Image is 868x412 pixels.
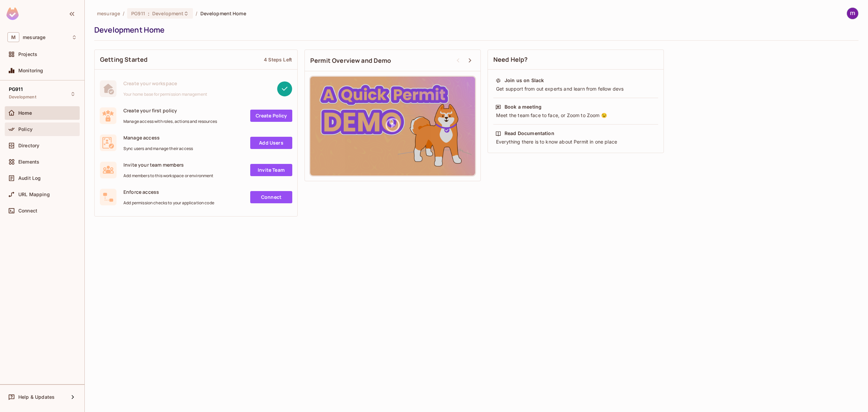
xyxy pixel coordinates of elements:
span: Manage access [123,134,193,141]
span: : [147,11,150,16]
div: Book a meeting [505,104,541,110]
span: Audit Log [18,175,41,181]
div: Get support from out experts and learn from fellow devs [495,86,656,92]
span: Need Help? [493,55,528,64]
span: Elements [18,159,39,165]
span: Help & Updates [18,394,55,400]
span: Enforce access [123,189,214,195]
span: Development [9,94,36,100]
a: Add Users [250,137,292,149]
span: Add permission checks to your application code [123,200,214,206]
span: PG911 [9,87,23,92]
span: Home [18,110,32,116]
span: Projects [18,52,37,57]
span: Monitoring [18,68,43,73]
div: Development Home [94,25,855,35]
img: mathieu hamel [847,8,858,19]
span: Getting Started [100,55,147,64]
span: URL Mapping [18,192,50,197]
span: Invite your team members [123,162,214,168]
span: Manage access with roles, actions and resources [123,119,217,124]
span: PG911 [131,10,145,17]
img: SReyMgAAAABJRU5ErkJggg== [6,7,19,20]
div: Join us on Slack [505,77,544,84]
span: Workspace: mesurage [23,35,45,40]
div: Read Documentation [505,130,554,137]
div: Everything there is to know about Permit in one place [495,138,656,145]
span: Add members to this workspace or environment [123,173,214,179]
li: / [123,10,124,17]
span: M [7,32,19,42]
span: Directory [18,143,39,148]
span: Connect [18,208,37,213]
span: Policy [18,127,33,132]
li: / [196,10,197,17]
span: Development [152,10,183,17]
a: Connect [250,191,292,203]
span: Your home base for permission management [123,92,207,97]
span: Create your workspace [123,80,207,87]
div: 4 Steps Left [264,56,292,63]
a: Create Policy [250,110,292,122]
span: Create your first policy [123,107,217,114]
span: the active workspace [97,10,120,17]
span: Development Home [200,10,246,17]
span: Permit Overview and Demo [310,56,391,65]
a: Invite Team [250,164,292,176]
div: Meet the team face to face, or Zoom to Zoom 😉 [495,112,656,119]
span: Sync users and manage their access [123,146,193,151]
